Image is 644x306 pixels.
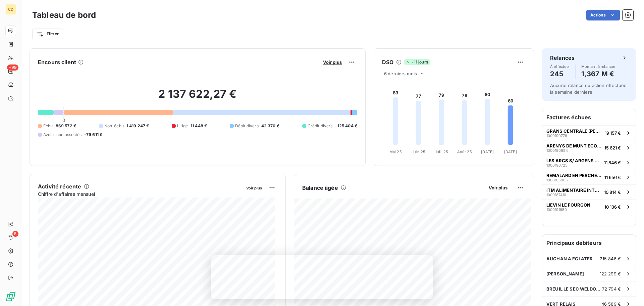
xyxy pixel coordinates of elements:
iframe: Intercom live chat [621,283,637,299]
span: 1000187410 [546,193,566,197]
span: 1000185985 [546,178,568,182]
img: Logo LeanPay [5,291,16,302]
span: -79 611 € [84,132,102,138]
h4: 245 [550,69,570,79]
span: 869 572 € [56,123,76,129]
span: REMALARD EN PERCHE BFC USINE [546,173,602,178]
span: +99 [7,64,18,71]
span: 19 157 € [605,130,621,136]
iframe: Enquête de LeanPay [211,255,433,299]
tspan: Mai 25 [389,149,402,154]
tspan: Août 25 [457,149,472,154]
h2: 2 137 622,27 € [38,87,357,107]
button: Voir plus [487,185,509,191]
span: LIEVIN LE FOURGON [546,202,590,208]
span: 0 [62,118,65,123]
span: LES ARCS S/ ARGENS CARREFOUR - 202 [546,158,601,163]
span: 72 794 € [602,286,621,292]
span: 11 846 € [604,160,621,165]
button: REMALARD EN PERCHE BFC USINE100018598511 656 € [542,170,636,184]
h3: Tableau de bord [32,9,96,21]
span: À effectuer [550,64,570,69]
tspan: [DATE] [481,149,494,154]
span: ARENYS DE MUNT ECOLLIM HOLDINGS SL [546,143,602,148]
span: Voir plus [489,185,507,190]
span: 15 621 € [604,145,621,150]
button: Voir plus [244,185,264,191]
button: ITM ALIMENTAIRE INTERNATIONAL100018741010 814 € [542,184,636,199]
span: Avoirs non associés [43,132,82,138]
span: 122 299 € [600,271,621,276]
button: GRANS CENTRALE [PERSON_NAME]100019077619 157 € [542,125,636,140]
h6: Relances [550,54,575,62]
button: ARENYS DE MUNT ECOLLIM HOLDINGS SL100019065415 621 € [542,140,636,155]
span: 42 370 € [261,123,279,129]
span: Voir plus [246,186,262,190]
span: 1000190725 [546,163,568,167]
span: GRANS CENTRALE [PERSON_NAME] [546,128,602,134]
h6: Principaux débiteurs [542,235,636,251]
h6: DSO [382,58,393,66]
span: Montant à relancer [581,64,615,69]
span: 6 derniers mois [384,71,417,76]
span: AUCHAN A ECLATER [546,256,593,261]
span: 1 419 247 € [126,123,149,129]
button: LES ARCS S/ ARGENS CARREFOUR - 202100019072511 846 € [542,155,636,170]
span: Crédit divers [308,123,333,129]
span: Litige [177,123,188,129]
h6: Factures échues [542,109,636,125]
span: [PERSON_NAME] [546,271,584,276]
h6: Encours client [38,58,76,66]
div: CD [5,4,16,15]
h6: Balance âgée [302,184,338,192]
tspan: [DATE] [504,149,517,154]
span: Débit divers [235,123,259,129]
span: 5 [12,231,18,237]
span: ITM ALIMENTAIRE INTERNATIONAL [546,187,601,193]
button: LIEVIN LE FOURGON100019165010 136 € [542,199,636,214]
span: 1000190654 [546,148,568,152]
span: 11 448 € [191,123,207,129]
span: -11 jours [404,59,430,65]
span: -125 404 € [335,123,357,129]
span: 11 656 € [604,175,621,180]
span: Voir plus [323,59,342,65]
span: 215 846 € [600,256,621,261]
span: 1000191650 [546,208,567,212]
button: Filtrer [32,29,63,39]
button: Actions [586,10,620,20]
span: Chiffre d'affaires mensuel [38,190,241,198]
span: Échu [43,123,53,129]
tspan: Juin 25 [412,149,425,154]
h4: 1,367 M € [581,69,615,79]
span: BREUIL LE SEC WELDOM ENTREPOT-30 [546,286,602,292]
span: 1000190776 [546,134,567,138]
span: 10 814 € [604,189,621,195]
span: 10 136 € [604,204,621,210]
span: Aucune relance ou action effectuée la semaine dernière. [550,83,627,95]
span: Non-échu [104,123,124,129]
h6: Activité récente [38,182,81,190]
button: Voir plus [321,59,344,65]
tspan: Juil. 25 [435,149,448,154]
